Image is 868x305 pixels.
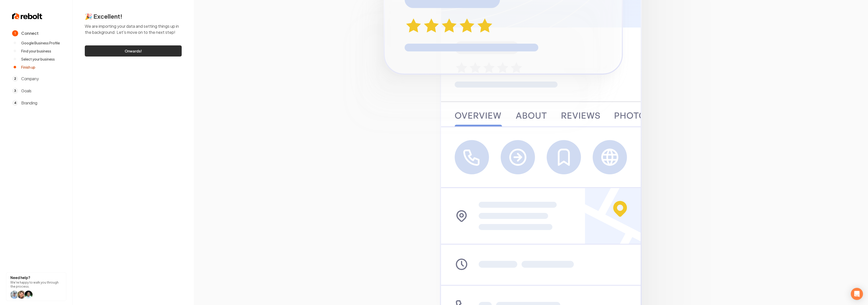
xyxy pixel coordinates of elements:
span: 4 [12,100,18,106]
p: We are importing your data and setting things up in the background. Let's move on to the next step! [85,23,182,35]
span: 3 [12,88,18,94]
span: Find your business [21,48,51,53]
a: Onwards! [85,45,182,57]
span: 2 [12,76,18,82]
span: Branding [21,100,37,106]
span: Finish up [21,65,35,70]
strong: Need help? [10,275,30,280]
img: Rebolt Logo [12,12,42,20]
img: help icon Will [10,291,18,299]
button: Need help?We're happy to walk you through the process.help icon Willhelp icon Willhelp icon arwin [6,272,66,301]
span: Google Business Profile [21,40,60,45]
span: Company [21,76,39,82]
img: help icon arwin [24,291,33,299]
h2: 🎉 Excellent! [85,12,182,20]
p: We're happy to walk you through the process. [10,281,62,289]
span: Connect [21,30,38,36]
span: Goals [21,88,32,94]
img: help icon Will [17,291,25,299]
span: Select your business [21,57,55,62]
span: 1 [12,30,18,36]
div: Open Intercom Messenger [851,288,863,300]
